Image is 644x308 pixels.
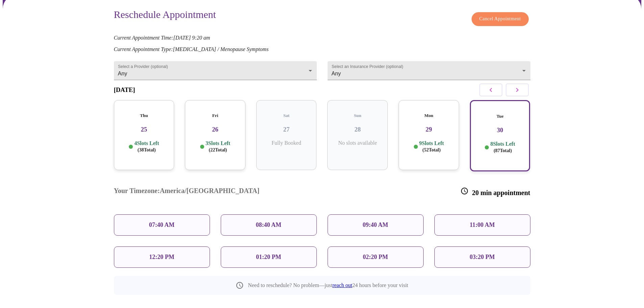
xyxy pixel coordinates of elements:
[114,46,269,52] em: Current Appointment Type: [MEDICAL_DATA] / Menopause Symptoms
[470,254,495,261] p: 03:20 PM
[328,61,530,80] div: Any
[134,140,159,153] p: 4 Slots Left
[114,187,260,197] h3: Your Timezone: America/[GEOGRAPHIC_DATA]
[476,114,524,119] h5: Tue
[490,141,515,154] p: 8 Slots Left
[363,254,388,261] p: 02:20 PM
[332,282,352,288] a: reach out
[138,147,156,152] span: ( 38 Total)
[114,86,135,94] h3: [DATE]
[470,221,495,229] p: 11:00 AM
[256,254,281,261] p: 01:20 PM
[149,221,175,229] p: 07:40 AM
[479,15,521,23] span: Cancel Appointment
[472,12,529,26] button: Cancel Appointment
[149,254,174,261] p: 12:20 PM
[248,282,408,288] p: Need to reschedule? No problem—just 24 hours before your visit
[206,140,230,153] p: 3 Slots Left
[190,126,240,133] h3: 26
[262,113,311,118] h5: Sat
[209,147,227,152] span: ( 22 Total)
[476,126,524,134] h3: 30
[262,140,311,146] p: Fully Booked
[119,126,169,133] h3: 25
[256,221,282,229] p: 08:40 AM
[363,221,388,229] p: 09:40 AM
[419,140,444,153] p: 9 Slots Left
[404,126,454,133] h3: 29
[119,113,169,118] h5: Thu
[333,140,382,146] p: No slots available
[114,61,317,80] div: Any
[422,147,440,152] span: ( 52 Total)
[190,113,240,118] h5: Fri
[114,9,216,23] h3: Reschedule Appointment
[460,187,530,197] h3: 20 min appointment
[333,126,382,133] h3: 28
[333,113,382,118] h5: Sun
[262,126,311,133] h3: 27
[494,148,512,153] span: ( 87 Total)
[114,35,210,41] em: Current Appointment Time: [DATE] 9:20 am
[404,113,454,118] h5: Mon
